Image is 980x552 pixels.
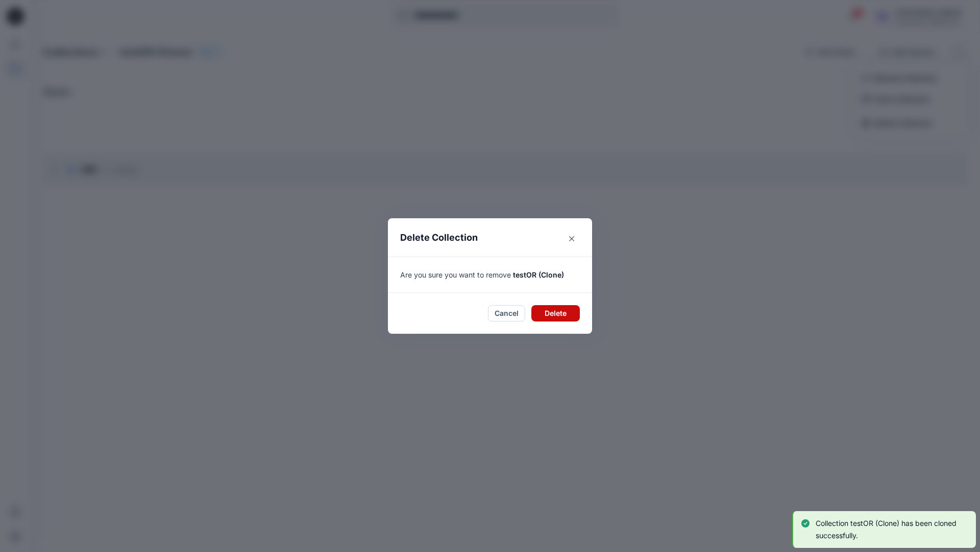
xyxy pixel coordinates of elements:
[531,305,580,321] button: Delete
[816,517,966,542] p: Collection testOR (Clone) has been cloned successfully.
[400,269,580,280] p: Are you sure you want to remove
[788,507,980,552] div: Notifications-bottom-right
[563,231,580,247] button: Close
[513,270,564,279] span: testOR (Clone)
[388,218,592,257] header: Delete Collection
[488,305,525,321] button: Cancel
